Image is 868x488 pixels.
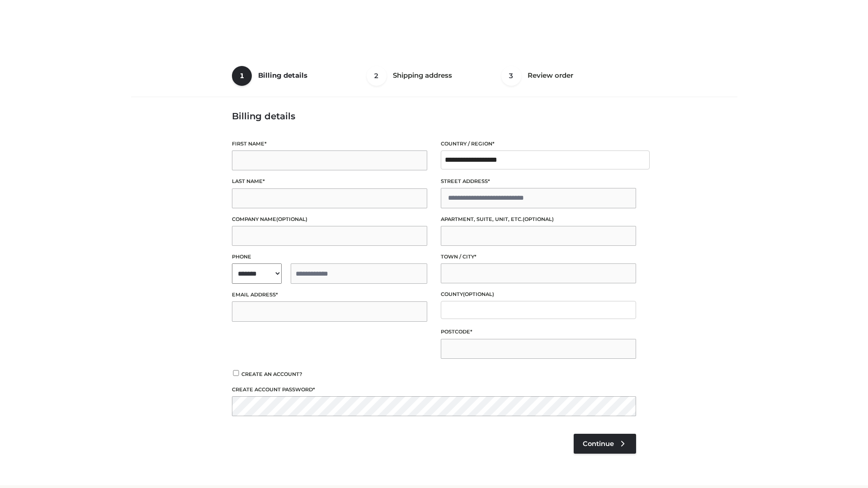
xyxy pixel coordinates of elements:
label: First name [232,140,427,148]
input: Create an account? [232,370,240,376]
label: Apartment, suite, unit, etc. [441,215,636,224]
span: (optional) [276,216,307,222]
h3: Billing details [232,111,636,122]
span: 3 [501,66,521,86]
label: Country / Region [441,140,636,148]
span: Billing details [258,71,307,80]
a: Continue [574,434,636,454]
span: (optional) [463,291,494,297]
span: Shipping address [393,71,452,80]
span: 2 [367,66,387,86]
label: Last name [232,177,427,186]
label: Phone [232,253,427,261]
span: (optional) [523,216,554,222]
label: Create account password [232,385,636,394]
label: Postcode [441,328,636,336]
span: 1 [232,66,252,86]
label: Town / City [441,253,636,261]
span: Create an account? [241,371,302,377]
span: Review order [528,71,573,80]
label: Company name [232,215,427,224]
label: Email address [232,291,427,299]
span: Continue [583,440,614,448]
label: Street address [441,177,636,186]
label: County [441,290,636,299]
